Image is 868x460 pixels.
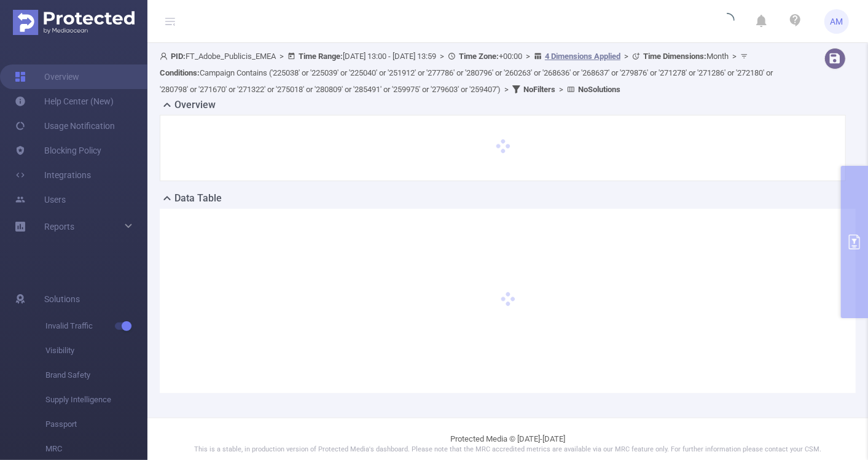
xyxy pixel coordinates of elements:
a: Users [15,187,66,212]
h2: Data Table [174,191,222,206]
a: Integrations [15,163,91,187]
a: Overview [15,64,79,89]
b: No Solutions [578,85,620,94]
span: Brand Safety [45,363,147,388]
span: Solutions [44,287,80,311]
span: Campaign Contains ('225038' or '225039' or '225040' or '251912' or '277786' or '280796' or '26026... [160,68,773,94]
h2: Overview [174,98,216,112]
a: Help Center (New) [15,89,114,114]
span: > [555,85,567,94]
span: Passport [45,412,147,437]
img: Protected Media [13,10,135,35]
span: > [501,85,512,94]
span: Month [643,52,729,61]
p: This is a stable, in production version of Protected Media's dashboard. Please note that the MRC ... [178,445,837,455]
b: Time Zone: [459,52,499,61]
a: Blocking Policy [15,138,101,163]
span: Invalid Traffic [45,314,147,338]
span: > [729,52,740,61]
span: FT_Adobe_Publicis_EMEA [DATE] 13:00 - [DATE] 13:59 +00:00 [160,52,773,94]
i: icon: user [160,52,171,60]
i: icon: loading [720,13,735,30]
span: AM [831,9,843,34]
span: Reports [44,222,74,232]
span: > [620,52,632,61]
b: Time Range: [299,52,343,61]
span: Supply Intelligence [45,388,147,412]
span: > [276,52,287,61]
b: PID: [171,52,186,61]
a: Reports [44,214,74,239]
span: > [522,52,534,61]
b: Conditions : [160,68,200,77]
a: Usage Notification [15,114,115,138]
span: > [436,52,448,61]
u: 4 Dimensions Applied [545,52,620,61]
b: No Filters [523,85,555,94]
span: Visibility [45,338,147,363]
b: Time Dimensions : [643,52,706,61]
